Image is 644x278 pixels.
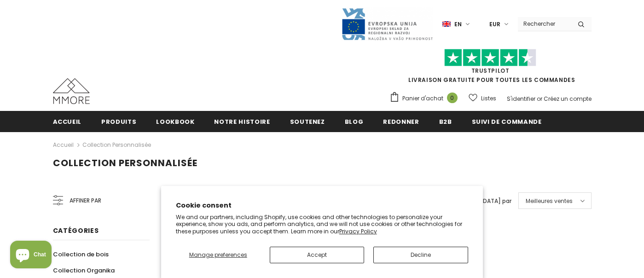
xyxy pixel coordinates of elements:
a: soutenez [290,111,325,132]
span: Collection personnalisée [53,156,197,169]
span: Collection Organika [53,266,115,275]
button: Manage preferences [176,247,261,263]
span: B2B [439,117,452,126]
span: Suivi de commande [472,117,542,126]
img: i-lang-1.png [442,20,451,28]
a: Blog [345,111,364,132]
span: Redonner [383,117,419,126]
span: Listes [481,94,496,103]
span: Notre histoire [214,117,270,126]
a: B2B [439,111,452,132]
h2: Cookie consent [176,201,469,210]
span: Produits [101,117,136,126]
span: Accueil [53,117,82,126]
a: Privacy Policy [339,227,377,235]
a: Accueil [53,139,74,151]
a: Notre histoire [214,111,270,132]
span: Manage preferences [189,251,247,259]
a: S'identifier [507,95,535,103]
a: Redonner [383,111,419,132]
span: EUR [489,20,500,29]
label: [GEOGRAPHIC_DATA] par [439,197,511,206]
span: Meilleures ventes [526,197,573,206]
span: LIVRAISON GRATUITE POUR TOUTES LES COMMANDES [389,53,592,84]
p: We and our partners, including Shopify, use cookies and other technologies to personalize your ex... [176,214,469,235]
span: 0 [447,93,458,103]
a: Javni Razpis [341,20,433,28]
span: or [537,95,542,103]
button: Decline [373,247,468,263]
a: Créez un compte [544,95,592,103]
span: en [454,20,462,29]
a: TrustPilot [471,67,510,75]
span: Panier d'achat [402,94,443,103]
a: Produits [101,111,136,132]
input: Search Site [518,17,571,30]
a: Collection personnalisée [82,141,151,149]
a: Collection de bois [53,246,109,262]
img: Cas MMORE [53,78,90,104]
span: Catégories [53,226,99,235]
a: Accueil [53,111,82,132]
button: Accept [270,247,365,263]
a: Panier d'achat 0 [389,92,462,105]
a: Listes [469,90,496,106]
span: soutenez [290,117,325,126]
span: Blog [345,117,364,126]
a: Suivi de commande [472,111,542,132]
span: Lookbook [156,117,194,126]
inbox-online-store-chat: Shopify online store chat [7,241,54,271]
a: Lookbook [156,111,194,132]
span: Collection de bois [53,250,109,259]
img: Faites confiance aux étoiles pilotes [444,49,536,67]
span: Affiner par [70,196,101,206]
img: Javni Razpis [341,7,433,41]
